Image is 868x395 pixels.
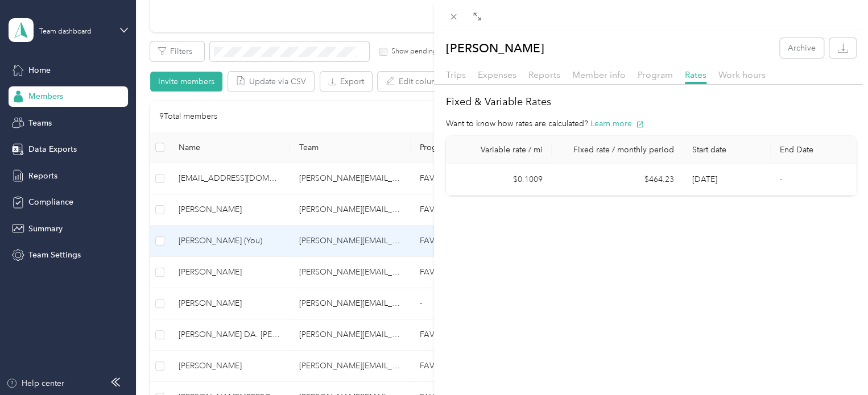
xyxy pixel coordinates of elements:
span: Trips [446,69,466,80]
span: Reports [528,69,560,80]
td: - [771,164,856,196]
td: [DATE] [683,164,771,196]
th: End Date [771,136,856,164]
span: Rates [685,69,706,80]
h2: Fixed & Variable Rates [446,94,856,110]
span: Program [638,69,673,80]
span: Expenses [478,69,516,80]
button: Archive [780,38,824,58]
button: Learn more [590,118,644,130]
td: $0.1009 [446,164,552,196]
div: Want to know how rates are calculated? [446,118,856,130]
th: Fixed rate / monthly period [552,136,683,164]
td: $464.23 [552,164,683,196]
iframe: Everlance-gr Chat Button Frame [804,331,868,395]
p: [PERSON_NAME] [446,38,544,58]
th: Start date [683,136,771,164]
span: Work hours [718,69,766,80]
th: Variable rate / mi [446,136,552,164]
span: Member info [572,69,626,80]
